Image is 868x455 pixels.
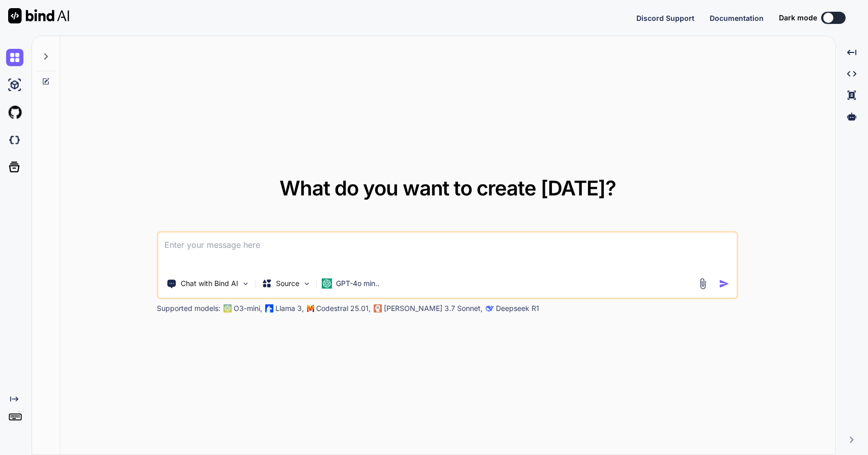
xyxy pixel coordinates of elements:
img: Bind AI [8,8,69,23]
p: Llama 3, [275,303,304,314]
img: Pick Models [302,279,311,288]
p: Codestral 25.01, [316,303,371,314]
p: GPT-4o min.. [336,278,379,289]
span: Documentation [710,14,764,22]
img: attachment [697,278,709,290]
button: Discord Support [636,13,694,23]
span: What do you want to create [DATE]? [279,176,616,201]
img: githubLight [6,104,23,121]
img: icon [719,278,730,289]
img: chat [6,49,23,66]
img: Llama2 [265,304,273,312]
img: claude [486,304,494,312]
img: claude [374,304,382,312]
p: Deepseek R1 [496,303,539,314]
img: GPT-4 [223,304,232,312]
img: ai-studio [6,76,23,94]
p: [PERSON_NAME] 3.7 Sonnet, [384,303,483,314]
img: Pick Tools [241,279,250,288]
span: Dark mode [779,13,817,23]
img: darkCloudIdeIcon [6,131,23,149]
p: Source [276,278,299,289]
p: Chat with Bind AI [181,278,238,289]
p: O3-mini, [234,303,262,314]
img: GPT-4o mini [322,278,332,289]
p: Supported models: [157,303,220,314]
button: Documentation [710,13,764,23]
img: Mistral-AI [307,305,314,312]
span: Discord Support [636,14,694,22]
